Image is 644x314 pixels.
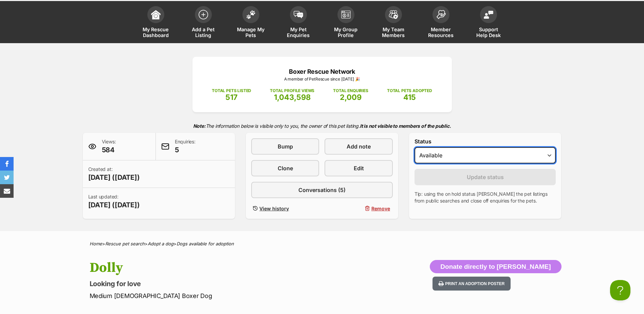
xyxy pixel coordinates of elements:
p: Enquiries: [175,138,196,155]
a: Edit [325,160,392,176]
a: Bump [251,138,319,155]
button: Print an adoption poster [433,277,511,291]
span: 584 [102,145,116,155]
span: Bump [278,142,293,151]
a: Support Help Desk [465,3,512,43]
span: 415 [403,93,416,102]
p: Tip: using the on hold status [PERSON_NAME] the pet listings from public searches and close off e... [415,191,556,204]
span: 517 [225,93,238,102]
a: Adopt a dog [148,241,173,246]
strong: It is not visible to members of the public. [360,123,451,129]
img: manage-my-pets-icon-02211641906a0b7f246fdf0571729dbe1e7629f14944591b6c1af311fb30b64b.svg [246,10,256,19]
a: Manage My Pets [227,3,275,43]
span: 1,043,598 [274,93,311,102]
span: 2,009 [340,93,362,102]
span: Clone [278,164,293,172]
p: Last updated: [88,193,140,210]
span: 5 [175,145,196,155]
p: TOTAL PETS ADOPTED [387,88,432,94]
a: View history [251,204,319,213]
p: TOTAL PROFILE VIEWS [270,88,314,94]
a: My Rescue Dashboard [132,3,180,43]
a: Dogs available for adoption [177,241,234,246]
img: pet-enquiries-icon-7e3ad2cf08bfb03b45e93fb7055b45f3efa6380592205ae92323e6603595dc1f.svg [294,11,303,18]
p: A member of PetRescue since [DATE] 🎉 [203,76,442,82]
strong: Note: [193,123,206,129]
a: My Team Members [370,3,417,43]
label: Status [415,138,556,144]
span: Edit [354,164,364,172]
a: Add a Pet Listing [180,3,227,43]
iframe: Help Scout Beacon - Open [610,280,630,300]
img: group-profile-icon-3fa3cf56718a62981997c0bc7e787c4b2cf8bcc04b72c1350f741eb67cf2f40e.svg [341,11,351,19]
p: TOTAL ENQUIRIES [333,88,368,94]
span: Add note [347,142,371,151]
p: Medium [DEMOGRAPHIC_DATA] Boxer Dog [90,291,377,300]
span: [DATE] ([DATE]) [88,173,140,182]
span: View history [259,205,289,212]
p: Looking for love [90,279,377,289]
img: add-pet-listing-icon-0afa8454b4691262ce3f59096e99ab1cd57d4a30225e0717b998d2c9b9846f56.svg [199,10,208,19]
a: Add note [325,138,392,155]
p: TOTAL PETS LISTED [212,88,251,94]
button: Remove [325,204,392,213]
img: dashboard-icon-eb2f2d2d3e046f16d808141f083e7271f6b2e854fb5c12c21221c1fb7104beca.svg [151,10,161,19]
img: team-members-icon-5396bd8760b3fe7c0b43da4ab00e1e3bb1a5d9ba89233759b79545d2d3fc5d0d.svg [389,10,398,19]
span: Support Help Desk [473,27,504,38]
a: Conversations (5) [251,182,393,198]
span: My Pet Enquiries [283,27,314,38]
span: Add a Pet Listing [188,27,219,38]
img: help-desk-icon-fdf02630f3aa405de69fd3d07c3f3aa587a6932b1a1747fa1d2bba05be0121f9.svg [484,11,493,19]
a: My Pet Enquiries [275,3,322,43]
span: Remove [371,205,390,212]
div: > > > [73,241,572,246]
p: The information below is visible only to you, the owner of this pet listing. [83,119,562,133]
a: My Group Profile [322,3,370,43]
p: Boxer Rescue Network [203,67,442,76]
button: Update status [415,169,556,185]
h1: Dolly [90,260,377,276]
span: My Group Profile [331,27,361,38]
a: Home [90,241,102,246]
a: Clone [251,160,319,176]
a: Member Resources [417,3,465,43]
span: Update status [467,173,504,181]
span: My Rescue Dashboard [141,27,171,38]
p: Created at: [88,166,140,182]
span: Manage My Pets [236,27,266,38]
span: [DATE] ([DATE]) [88,200,140,210]
span: Member Resources [426,27,456,38]
button: Donate directly to [PERSON_NAME] [430,260,561,274]
img: member-resources-icon-8e73f808a243e03378d46382f2149f9095a855e16c252ad45f914b54edf8863c.svg [436,10,446,19]
p: Views: [102,138,116,155]
span: Conversations (5) [298,186,346,194]
a: Rescue pet search [105,241,145,246]
span: My Team Members [378,27,409,38]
